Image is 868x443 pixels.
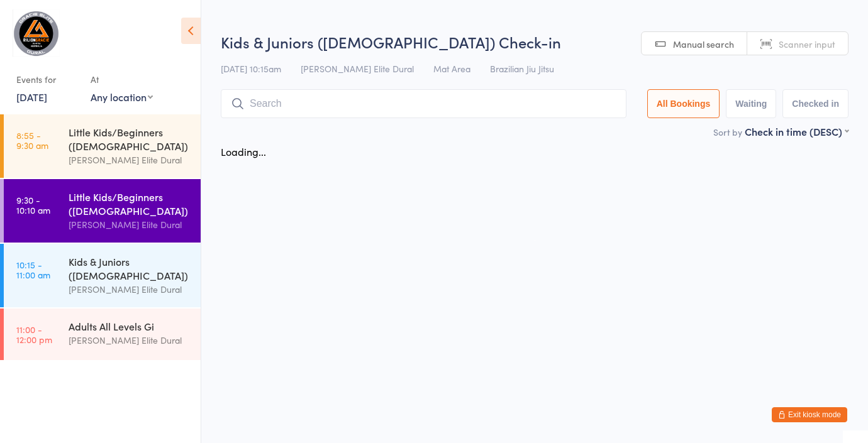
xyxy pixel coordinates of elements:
[713,126,742,138] label: Sort by
[221,62,281,75] span: [DATE] 10:15am
[221,145,266,158] div: Loading...
[16,324,52,344] time: 11:00 - 12:00 pm
[69,254,190,282] div: Kids & Juniors ([DEMOGRAPHIC_DATA])
[221,89,626,118] input: Search
[221,31,849,52] h2: Kids & Juniors ([DEMOGRAPHIC_DATA]) Check-in
[673,38,734,50] span: Manual search
[69,217,190,232] div: [PERSON_NAME] Elite Dural
[69,333,190,347] div: [PERSON_NAME] Elite Dural
[4,179,201,243] a: 9:30 -10:10 amLittle Kids/Beginners ([DEMOGRAPHIC_DATA])[PERSON_NAME] Elite Dural
[4,114,201,178] a: 8:55 -9:30 amLittle Kids/Beginners ([DEMOGRAPHIC_DATA])[PERSON_NAME] Elite Dural
[16,260,50,280] time: 10:15 - 11:00 am
[16,130,48,150] time: 8:55 - 9:30 am
[69,190,190,217] div: Little Kids/Beginners ([DEMOGRAPHIC_DATA])
[301,62,414,75] span: [PERSON_NAME] Elite Dural
[16,90,47,104] a: [DATE]
[91,69,153,90] div: At
[69,282,190,297] div: [PERSON_NAME] Elite Dural
[647,89,720,118] button: All Bookings
[69,319,190,333] div: Adults All Levels Gi
[69,125,190,153] div: Little Kids/Beginners ([DEMOGRAPHIC_DATA])
[782,89,849,118] button: Checked in
[16,69,78,90] div: Events for
[4,309,201,360] a: 11:00 -12:00 pmAdults All Levels Gi[PERSON_NAME] Elite Dural
[4,244,201,307] a: 10:15 -11:00 amKids & Juniors ([DEMOGRAPHIC_DATA])[PERSON_NAME] Elite Dural
[745,124,849,138] div: Check in time (DESC)
[726,89,776,118] button: Waiting
[91,90,153,104] div: Any location
[772,407,847,422] button: Exit kiosk mode
[16,195,50,215] time: 9:30 - 10:10 am
[490,62,554,75] span: Brazilian Jiu Jitsu
[433,62,470,75] span: Mat Area
[69,153,190,167] div: [PERSON_NAME] Elite Dural
[779,38,835,50] span: Scanner input
[13,9,60,57] img: Gracie Elite Jiu Jitsu Dural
